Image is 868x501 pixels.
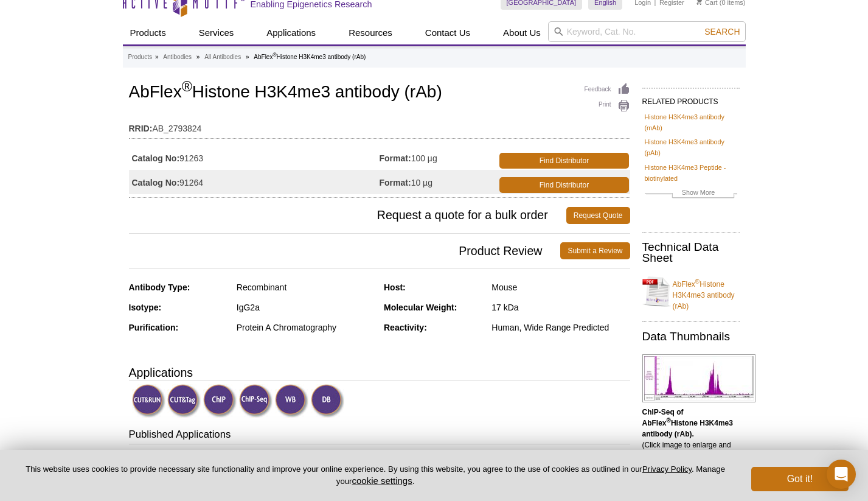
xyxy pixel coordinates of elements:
[560,242,630,259] a: Submit a Review
[827,460,856,489] div: Open Intercom Messenger
[182,79,192,94] sup: ®
[311,384,344,418] img: Dot Blot Validated
[645,136,737,158] a: Histone H3K4me3 antibody (pAb)
[155,54,159,60] li: »
[380,145,498,170] td: 100 µg
[341,21,400,44] a: Resources
[129,170,380,194] td: 91264
[275,384,308,418] img: Western Blot Validated
[129,323,179,332] strong: Purification:
[384,282,406,292] strong: Host:
[695,278,700,285] sup: ®
[701,26,743,37] button: Search
[384,323,427,332] strong: Reactivity:
[237,282,375,293] div: Recombinant
[384,303,457,312] strong: Molecular Weight:
[642,242,740,264] h2: Technical Data Sheet
[167,384,201,418] img: CUT&Tag Validated
[491,282,630,293] div: Mouse
[499,153,628,169] a: Find Distributor
[645,111,737,133] a: Histone H3K4me3 antibody (mAb)
[129,145,380,170] td: 91263
[585,83,630,96] a: Feedback
[548,21,746,42] input: Keyword, Cat. No.
[237,302,375,313] div: IgG2a
[496,21,548,44] a: About Us
[132,384,165,418] img: CUT&RUN Validated
[129,282,190,292] strong: Antibody Type:
[129,207,566,224] span: Request a quote for a bulk order
[352,475,412,486] button: cookie settings
[259,21,323,44] a: Applications
[273,52,276,58] sup: ®
[418,21,477,44] a: Contact Us
[129,363,630,382] h3: Applications
[585,99,630,113] a: Print
[380,170,498,194] td: 10 µg
[128,52,152,63] a: Products
[380,177,411,188] strong: Format:
[132,153,180,164] strong: Catalog No:
[196,54,200,60] li: »
[132,177,180,188] strong: Catalog No:
[645,187,737,201] a: Show More
[491,322,630,333] div: Human, Wide Range Predicted
[192,21,241,44] a: Services
[123,21,173,44] a: Products
[254,54,366,60] li: AbFlex Histone H3K4me3 antibody (rAb)
[129,116,630,135] td: AB_2793824
[237,322,375,333] div: Protein A Chromatography
[642,464,692,474] a: Privacy Policy
[642,407,740,461] p: (Click image to enlarge and see details.)
[642,331,740,342] h2: Data Thumbnails
[751,467,849,491] button: Got it!
[642,272,740,312] a: AbFlex®Histone H3K4me3 antibody (rAb)
[19,464,731,487] p: This website uses cookies to provide necessary site functionality and improve your online experie...
[645,162,737,184] a: Histone H3K4me3 Peptide - biotinylated
[204,52,241,63] a: All Antibodies
[642,88,740,110] h2: RELATED PRODUCTS
[491,302,630,313] div: 17 kDa
[129,242,561,259] span: Product Review
[380,153,411,164] strong: Format:
[129,427,630,444] h3: Published Applications
[642,408,733,438] b: ChIP-Seq of AbFlex Histone H3K4me3 antibody (rAb).
[667,417,671,424] sup: ®
[129,303,162,312] strong: Isotype:
[129,83,630,103] h1: AbFlex Histone H3K4me3 antibody (rAb)
[642,354,755,402] img: AbFlex<sup>®</sup> Histone H3K4me3 antibody (rAb) tested by ChIP-Seq.
[246,54,249,60] li: »
[566,207,630,224] a: Request Quote
[163,52,192,63] a: Antibodies
[129,123,153,134] strong: RRID:
[704,27,740,37] span: Search
[239,384,273,418] img: ChIP-Seq Validated
[499,177,628,193] a: Find Distributor
[203,384,237,418] img: ChIP Validated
